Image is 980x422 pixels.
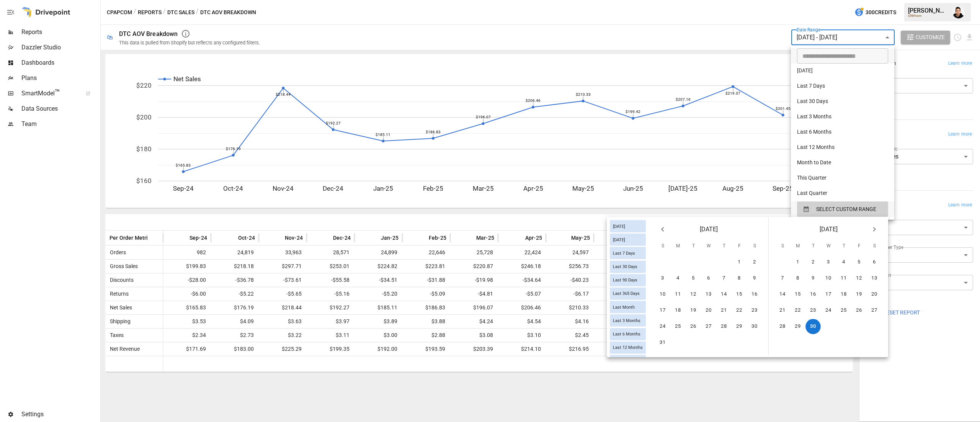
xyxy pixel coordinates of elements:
button: 11 [670,287,686,302]
button: 13 [867,271,882,286]
button: 10 [655,287,670,302]
button: 2 [747,255,762,270]
button: 25 [836,303,851,318]
button: 31 [655,335,670,350]
button: 14 [716,287,732,302]
button: 18 [670,303,686,318]
button: 23 [747,303,762,318]
button: 5 [686,271,701,286]
span: Monday [791,239,805,254]
button: 23 [805,303,821,318]
button: 29 [790,319,805,334]
button: 7 [716,271,732,286]
li: Month to Date [791,155,894,171]
div: [DATE] [610,234,646,246]
button: 8 [790,271,805,286]
button: 27 [867,303,882,318]
div: [DATE] [610,220,646,232]
button: 30 [747,319,762,334]
button: 9 [805,271,821,286]
button: 30 [805,319,821,334]
span: Sunday [656,239,670,254]
li: Last 7 Days [791,79,894,94]
span: Last 90 Days [610,278,640,283]
button: 4 [836,255,851,270]
button: 27 [701,319,716,334]
button: 17 [655,303,670,318]
button: 16 [805,287,821,302]
div: Last Year [610,355,646,367]
button: 17 [821,287,836,302]
button: 5 [851,255,867,270]
span: Saturday [867,239,881,254]
span: Tuesday [806,239,820,254]
li: This Quarter [791,171,894,186]
span: Sunday [776,239,789,254]
button: Next month [867,222,882,237]
span: Thursday [837,239,851,254]
button: 20 [867,287,882,302]
button: 19 [851,287,867,302]
div: Last 12 Months [610,341,646,353]
span: Last 30 Days [610,264,640,269]
span: Monday [671,239,685,254]
span: [DATE] [820,224,838,235]
button: 24 [655,319,670,334]
span: Saturday [748,239,761,254]
button: 2 [805,255,821,270]
button: 1 [732,255,747,270]
button: SELECT CUSTOM RANGE [797,201,888,217]
div: Last 365 Days [610,288,646,300]
div: Last 90 Days [610,274,646,286]
button: 20 [701,303,716,318]
span: Last Month [610,304,638,309]
button: 16 [747,287,762,302]
button: 22 [732,303,747,318]
li: [DATE] [791,64,894,79]
span: Wednesday [822,239,835,254]
button: 15 [790,287,805,302]
span: Wednesday [702,239,715,254]
span: [DATE] [610,224,628,229]
button: 14 [775,287,790,302]
button: 6 [701,271,716,286]
div: Last 3 Months [610,314,646,327]
span: Friday [732,239,746,254]
button: 9 [747,271,762,286]
span: Last 6 Months [610,332,644,337]
button: 21 [716,303,732,318]
li: Last 12 Months [791,140,894,155]
button: 10 [821,271,836,286]
li: Last Quarter [791,186,894,201]
span: Tuesday [686,239,700,254]
span: Last 365 Days [610,291,643,296]
button: 25 [670,319,686,334]
span: [DATE] [610,237,628,242]
button: 3 [821,255,836,270]
button: 24 [821,303,836,318]
button: Previous month [655,222,670,237]
button: 28 [775,319,790,334]
button: 6 [867,255,882,270]
button: 8 [732,271,747,286]
li: Last 6 Months [791,125,894,140]
button: 1 [790,255,805,270]
button: 21 [775,303,790,318]
button: 19 [686,303,701,318]
span: Last 12 Months [610,345,646,350]
span: Thursday [717,239,731,254]
button: 15 [732,287,747,302]
button: 4 [670,271,686,286]
button: 29 [732,319,747,334]
span: Last 7 Days [610,251,638,256]
button: 18 [836,287,851,302]
li: Last 3 Months [791,110,894,125]
button: 7 [775,271,790,286]
button: 28 [716,319,732,334]
span: SELECT CUSTOM RANGE [816,204,876,214]
div: Last 6 Months [610,328,646,340]
button: 26 [686,319,701,334]
button: 12 [686,287,701,302]
li: Last 30 Days [791,94,894,110]
div: Last Month [610,301,646,313]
